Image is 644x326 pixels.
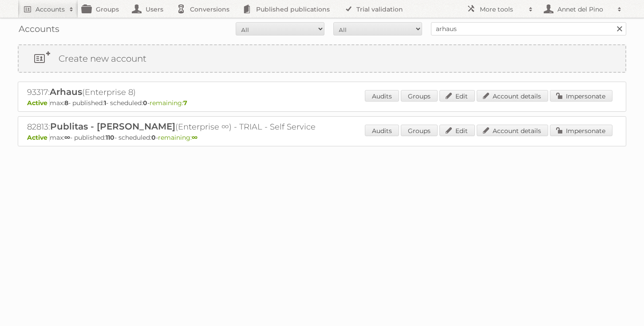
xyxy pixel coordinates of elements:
[480,5,524,14] h2: More tools
[439,90,475,102] a: Edit
[143,99,147,107] strong: 0
[27,121,338,133] h2: 82813: (Enterprise ∞) - TRIAL - Self Service
[550,90,612,102] a: Impersonate
[439,125,475,136] a: Edit
[104,99,106,107] strong: 1
[158,134,198,141] span: remaining:
[27,134,617,141] p: max: - published: - scheduled: -
[192,134,198,141] strong: ∞
[555,5,613,14] h2: Annet del Pino
[36,5,65,14] h2: Accounts
[27,99,617,107] p: max: - published: - scheduled: -
[19,45,625,72] a: Create new account
[64,99,68,107] strong: 8
[50,121,175,132] span: Publitas - [PERSON_NAME]
[401,125,438,136] a: Groups
[550,125,612,136] a: Impersonate
[27,86,338,98] h2: 93317: (Enterprise 8)
[27,99,50,107] span: Active
[365,90,399,102] a: Audits
[401,90,438,102] a: Groups
[477,125,548,136] a: Account details
[27,134,50,141] span: Active
[151,134,156,141] strong: 0
[183,99,187,107] strong: 7
[150,99,187,107] span: remaining:
[477,90,548,102] a: Account details
[365,125,399,136] a: Audits
[64,134,70,141] strong: ∞
[50,86,82,97] span: Arhaus
[106,134,115,141] strong: 110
